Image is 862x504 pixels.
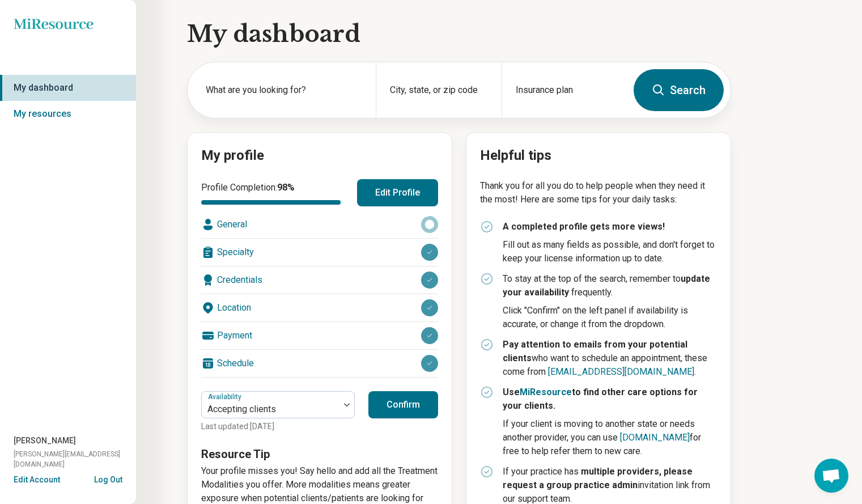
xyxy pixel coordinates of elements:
[201,211,438,238] div: General
[503,221,665,232] strong: A completed profile gets more views!
[503,272,717,299] p: To stay at the top of the search, remember to frequently.
[480,146,717,166] h2: Helpful tips
[368,391,438,418] button: Confirm
[201,181,343,205] div: Profile Completion:
[814,459,848,493] div: Open chat
[520,387,572,397] a: MiResource
[14,435,76,447] span: [PERSON_NAME]
[201,350,438,377] div: Schedule
[94,474,122,483] button: Log Out
[201,239,438,266] div: Specialty
[480,179,717,206] p: Thank you for all you do to help people when they need it the most! Here are some tips for your d...
[503,238,717,265] p: Fill out as many fields as possible, and don't forget to keep your license information up to date.
[357,179,438,206] button: Edit Profile
[620,432,690,443] a: [DOMAIN_NAME]
[634,69,724,111] button: Search
[201,294,438,321] div: Location
[503,387,698,411] strong: Use to find other care options for your clients.
[548,366,694,377] a: [EMAIL_ADDRESS][DOMAIN_NAME]
[503,338,717,379] p: who want to schedule an appointment, these come from .
[14,449,136,469] span: [PERSON_NAME][EMAIL_ADDRESS][DOMAIN_NAME]
[201,266,438,294] div: Credentials
[201,446,438,462] h3: Resource Tip
[201,322,438,349] div: Payment
[503,304,717,331] p: Click "Confirm" on the left panel if availability is accurate, or change it from the dropdown.
[187,18,731,50] h1: My dashboard
[208,393,244,401] label: Availability
[503,466,693,490] strong: multiple providers, please request a group practice admin
[201,146,438,166] h2: My profile
[206,83,362,97] label: What are you looking for?
[201,421,355,433] p: Last updated: [DATE]
[503,339,687,363] strong: Pay attention to emails from your potential clients
[14,474,60,486] button: Edit Account
[503,273,710,298] strong: update your availability
[503,417,717,458] p: If your client is moving to another state or needs another provider, you can use for free to help...
[277,182,295,193] span: 98 %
